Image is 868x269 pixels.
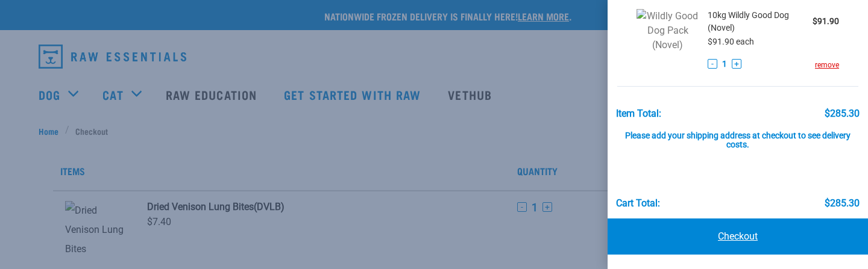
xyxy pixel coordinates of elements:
span: 10kg Wildly Good Dog (Novel) [708,9,813,34]
a: Checkout [608,218,868,255]
span: $91.90 each [708,37,754,46]
button: + [732,59,741,69]
div: $285.30 [825,108,860,119]
div: Cart total: [616,198,660,209]
a: remove [815,60,839,70]
div: $285.30 [825,198,860,209]
div: Item Total: [616,108,661,119]
span: 1 [722,58,727,70]
button: - [708,59,717,69]
strong: $91.90 [813,16,839,26]
div: Please add your shipping address at checkout to see delivery costs. [616,119,860,150]
img: Wildly Good Dog Pack (Novel) [637,9,699,71]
